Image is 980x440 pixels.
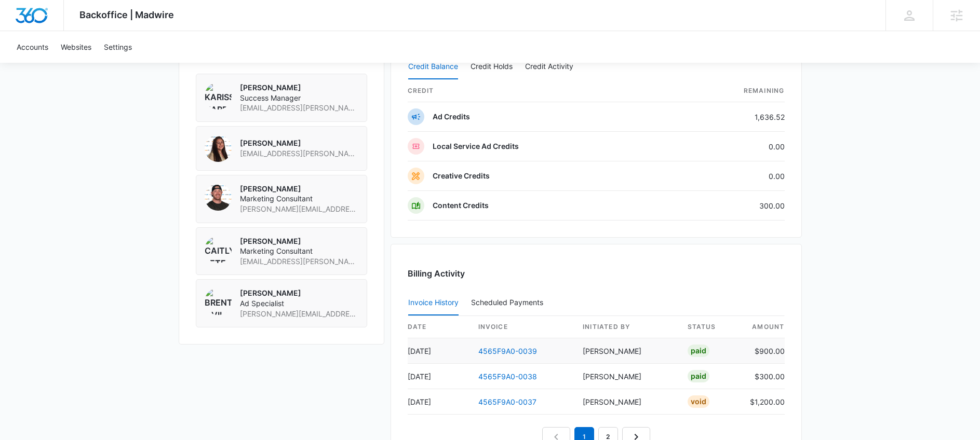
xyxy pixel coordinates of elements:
img: Caitlyn Peters [205,236,232,263]
p: Content Credits [433,200,489,211]
p: Creative Credits [433,171,490,181]
td: [DATE] [408,389,470,415]
button: Credit Activity [525,54,573,79]
div: Scheduled Payments [471,299,547,306]
span: Success Manager [240,93,358,103]
td: 300.00 [675,191,785,221]
span: [PERSON_NAME][EMAIL_ADDRESS][PERSON_NAME][DOMAIN_NAME] [240,204,358,214]
div: Paid [688,345,709,357]
th: invoice [470,316,575,338]
td: [PERSON_NAME] [574,364,679,389]
p: Ad Credits [433,112,470,122]
span: [EMAIL_ADDRESS][PERSON_NAME][DOMAIN_NAME] [240,148,358,159]
th: Initiated By [574,316,679,338]
button: Credit Balance [408,54,458,79]
td: $1,200.00 [742,389,785,415]
th: Remaining [675,80,785,102]
a: 4565F9A0-0039 [478,347,537,355]
a: 4565F9A0-0037 [478,397,536,406]
a: Settings [98,31,138,63]
button: Credit Holds [471,54,513,79]
img: Karissa Harris [205,82,232,109]
img: Kyle Lewis [205,184,232,211]
td: [PERSON_NAME] [574,389,679,415]
a: Websites [55,31,98,63]
p: Local Service Ad Credits [433,141,519,152]
th: status [679,316,742,338]
span: [EMAIL_ADDRESS][PERSON_NAME][DOMAIN_NAME] [240,103,358,113]
span: Marketing Consultant [240,246,358,256]
span: Marketing Consultant [240,194,358,204]
td: 0.00 [675,132,785,161]
p: [PERSON_NAME] [240,82,358,93]
th: credit [408,80,675,102]
th: amount [742,316,785,338]
div: Paid [688,370,709,382]
div: Void [688,395,709,408]
td: $300.00 [742,364,785,389]
span: [PERSON_NAME][EMAIL_ADDRESS][PERSON_NAME][DOMAIN_NAME] [240,309,358,319]
td: [PERSON_NAME] [574,338,679,364]
button: Invoice History [408,291,459,315]
span: Backoffice | Madwire [79,9,174,20]
span: [EMAIL_ADDRESS][PERSON_NAME][DOMAIN_NAME] [240,256,358,267]
p: [PERSON_NAME] [240,288,358,298]
p: [PERSON_NAME] [240,236,358,246]
th: date [408,316,470,338]
p: [PERSON_NAME] [240,184,358,194]
td: [DATE] [408,364,470,389]
td: 0.00 [675,161,785,191]
img: Audriana Talamantes [205,135,232,162]
img: Brent Avila [205,288,232,315]
td: $900.00 [742,338,785,364]
td: 1,636.52 [675,102,785,132]
a: 4565F9A0-0038 [478,372,537,381]
span: Ad Specialist [240,298,358,309]
td: [DATE] [408,338,470,364]
p: [PERSON_NAME] [240,138,358,148]
h3: Billing Activity [408,267,785,280]
a: Accounts [10,31,55,63]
